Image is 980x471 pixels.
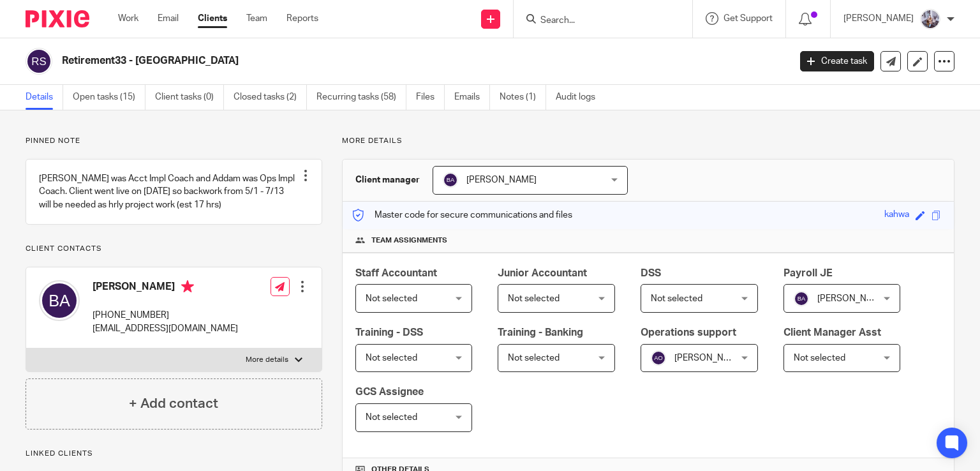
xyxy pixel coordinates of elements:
a: Recurring tasks (58) [316,85,406,110]
span: Staff Accountant [355,268,437,278]
img: svg%3E [651,350,666,366]
span: Team assignments [371,235,447,246]
p: Pinned note [26,136,322,146]
span: [PERSON_NAME] [674,354,745,363]
a: Client tasks (0) [155,85,224,110]
span: DSS [641,268,661,278]
a: Clients [198,12,227,25]
p: Linked clients [26,449,322,459]
span: Not selected [794,354,845,363]
img: Pixie [26,10,89,27]
a: Work [118,12,138,25]
a: Audit logs [556,85,605,110]
a: Email [158,12,179,25]
span: Training - DSS [355,327,423,338]
span: Get Support [724,14,773,23]
span: Not selected [508,294,560,303]
a: Emails [454,85,490,110]
span: Operations support [641,327,736,338]
img: svg%3E [39,280,80,321]
img: svg%3E [443,172,458,188]
img: svg%3E [794,291,809,306]
a: Notes (1) [500,85,546,110]
input: Search [539,15,654,27]
a: Details [26,85,63,110]
span: Not selected [366,354,417,363]
div: kahwa [884,208,909,223]
span: [PERSON_NAME] [466,176,537,184]
p: [PHONE_NUMBER] [93,309,238,322]
span: GCS Assignee [355,387,424,397]
h3: Client manager [355,174,420,186]
p: More details [246,355,288,365]
i: Primary [181,280,194,293]
a: Files [416,85,445,110]
span: Not selected [651,294,702,303]
a: Create task [800,51,874,71]
a: Team [246,12,267,25]
a: Reports [286,12,318,25]
span: Training - Banking [498,327,583,338]
a: Closed tasks (2) [234,85,307,110]
p: [EMAIL_ADDRESS][DOMAIN_NAME] [93,322,238,335]
p: Master code for secure communications and files [352,209,572,221]
p: Client contacts [26,244,322,254]
a: Open tasks (15) [73,85,145,110]
span: Junior Accountant [498,268,587,278]
p: [PERSON_NAME] [843,12,914,25]
span: Not selected [366,294,417,303]
img: svg%3E [26,48,52,75]
h2: Retirement33 - [GEOGRAPHIC_DATA] [62,54,637,68]
p: More details [342,136,954,146]
span: Not selected [508,354,560,363]
img: ProfilePhoto.JPG [920,9,940,29]
span: Not selected [366,413,417,422]
span: Client Manager Asst [783,327,881,338]
span: [PERSON_NAME] [817,294,887,303]
h4: [PERSON_NAME] [93,280,238,296]
h4: + Add contact [129,394,218,414]
span: Payroll JE [783,268,833,278]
